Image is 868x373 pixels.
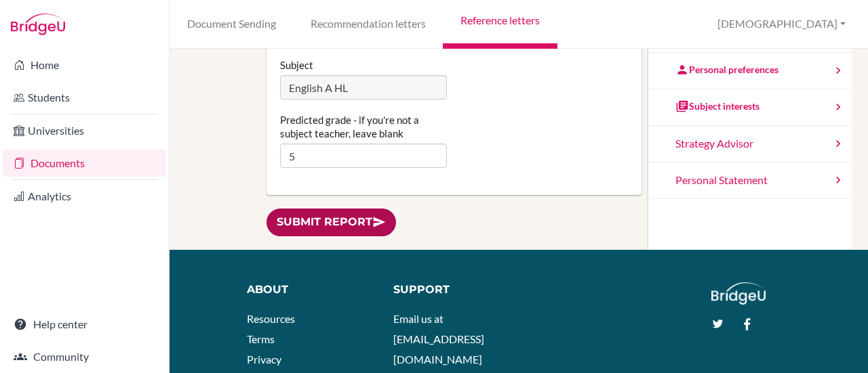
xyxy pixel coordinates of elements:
[3,183,166,210] a: Analytics
[280,58,313,72] label: Subject
[247,332,275,345] a: Terms
[3,117,166,144] a: Universities
[3,150,166,177] a: Documents
[3,311,166,338] a: Help center
[711,282,766,305] img: logo_white@2x-f4f0deed5e89b7ecb1c2cc34c3e3d731f90f0f143d5ea2071677605dd97b5244.png
[247,282,372,298] div: About
[648,89,852,126] a: Subject interests
[3,343,166,370] a: Community
[648,53,852,89] a: Personal preferences
[280,113,448,140] label: Predicted grade - if you're not a subject teacher, leave blank
[675,63,778,76] div: Personal preferences
[711,12,852,37] button: [DEMOGRAPHIC_DATA]
[648,126,852,162] a: Strategy Advisor
[393,282,509,298] div: Support
[247,312,295,325] a: Resources
[267,209,396,236] a: Submit report
[247,353,281,366] a: Privacy
[3,51,166,79] a: Home
[3,84,166,111] a: Students
[675,100,759,113] div: Subject interests
[648,162,852,199] a: Personal Statement
[11,14,65,35] img: Bridge-U
[393,312,484,365] a: Email us at [EMAIL_ADDRESS][DOMAIN_NAME]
